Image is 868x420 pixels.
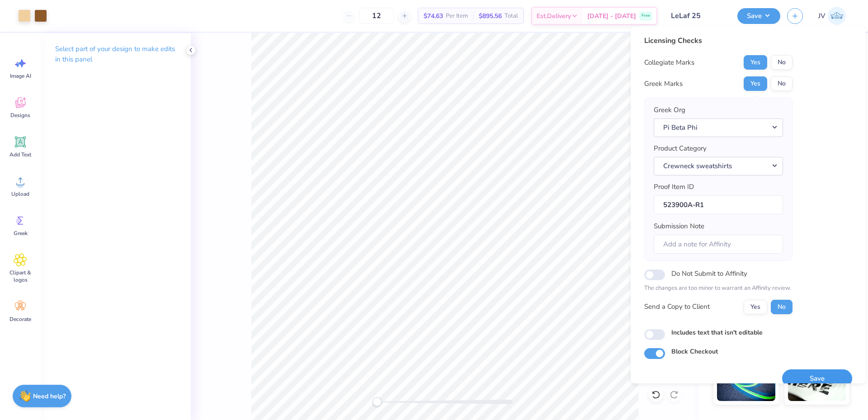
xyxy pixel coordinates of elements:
[654,105,685,115] label: Greek Org
[671,347,718,356] label: Block Checkout
[654,143,707,154] label: Product Category
[654,118,783,137] button: Pi Beta Phi
[644,57,694,68] div: Collegiate Marks
[744,55,767,70] button: Yes
[14,230,28,237] span: Greek
[654,182,694,192] label: Proof Item ID
[642,13,650,19] span: Free
[654,235,783,254] input: Add a note for Affinity
[654,221,704,231] label: Submission Note
[10,112,30,119] span: Designs
[9,316,31,323] span: Decorate
[644,35,793,46] div: Licensing Checks
[828,7,846,25] img: Jo Vincent
[744,300,767,314] button: Yes
[5,269,35,283] span: Clipart & logos
[771,300,793,314] button: No
[737,8,780,24] button: Save
[654,157,783,175] button: Crewneck sweatshirts
[373,397,382,406] div: Accessibility label
[664,7,731,25] input: Untitled Design
[55,44,176,65] p: Select part of your design to make edits in this panel
[479,11,502,21] span: $895.56
[424,11,443,21] span: $74.63
[671,268,747,279] label: Do Not Submit to Affinity
[771,55,793,70] button: No
[359,8,394,24] input: – –
[671,328,763,337] label: Includes text that isn't editable
[11,190,29,198] span: Upload
[505,11,518,21] span: Total
[814,7,850,25] a: JV
[644,284,793,293] p: The changes are too minor to warrant an Affinity review.
[9,151,31,158] span: Add Text
[771,76,793,91] button: No
[587,11,636,21] span: [DATE] - [DATE]
[644,79,683,89] div: Greek Marks
[818,11,826,21] span: JV
[744,76,767,91] button: Yes
[782,369,852,388] button: Save
[33,392,66,401] strong: Need help?
[446,11,468,21] span: Per Item
[10,72,31,80] span: Image AI
[537,11,571,21] span: Est. Delivery
[644,302,710,312] div: Send a Copy to Client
